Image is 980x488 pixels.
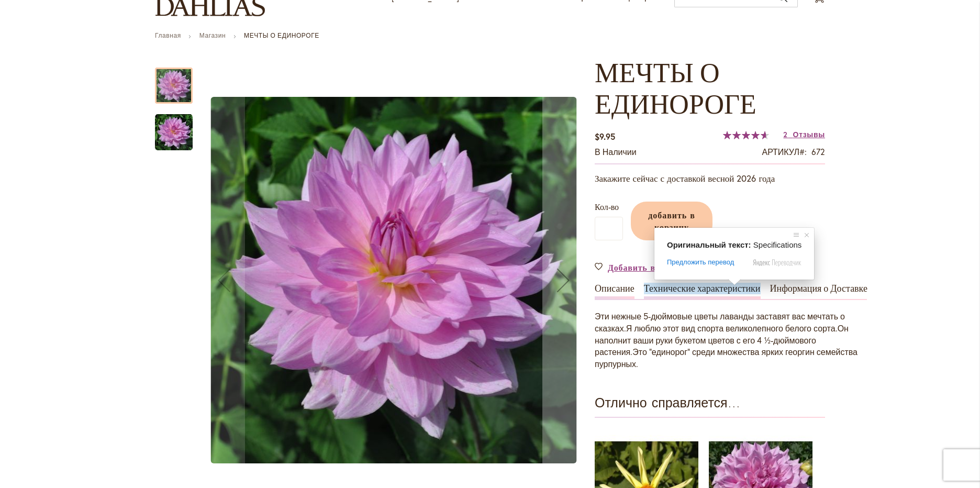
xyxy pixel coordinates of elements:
ya-tr-span: Эти нежные 5-дюймовые цветы лаванды заставят вас мечтать о сказках. [595,310,845,334]
ya-tr-span: Добавить в Список Желаний [608,262,730,273]
ya-tr-span: Отлично справляется... [595,395,740,415]
div: МЕЧТЫ О ЕДИНОРОГЕ [155,104,193,150]
ya-tr-span: АРТИКУЛ [762,146,799,157]
div: Подробная Информация О продукте [595,284,825,370]
img: МЕЧТЫ О ЕДИНОРОГЕ [155,114,193,151]
a: Технические характеристики [644,284,761,299]
span: Предложить перевод [667,258,734,267]
a: 2 Отзывы [783,129,825,139]
ya-tr-span: Закажите сейчас с доставкой весной 2026 года [595,172,775,184]
a: Магазин [199,31,226,39]
span: Specifications [753,240,802,249]
ya-tr-span: В наличии [595,146,637,157]
span: Оригинальный текст: [667,240,751,249]
a: Главная [155,31,181,39]
div: 672 [811,146,825,158]
ya-tr-span: Отзывы [793,129,825,139]
ya-tr-span: МЕЧТЫ О ЕДИНОРОГЕ [595,56,756,120]
span: 2 [783,129,788,139]
a: Описание [595,284,634,299]
ya-tr-span: добавить в корзину [648,209,695,232]
ya-tr-span: Это “единорог” среди множества ярких георгин семейства пурпурных. [595,346,857,369]
img: МЕЧТЫ О ЕДИНОРОГЕ [211,97,577,463]
div: Доступность [595,146,637,158]
ya-tr-span: Кол-во [595,201,619,212]
ya-tr-span: Информация о Доставке [770,283,867,294]
div: МЕЧТЫ О ЕДИНОРОГЕ [155,57,203,104]
ya-tr-span: МЕЧТЫ О ЕДИНОРОГЕ [244,31,319,39]
div: 93% [723,131,769,139]
ya-tr-span: Технические характеристики [644,283,761,294]
button: добавить в корзину [631,202,712,240]
ya-tr-span: Описание [595,283,634,294]
ya-tr-span: Он наполнит ваши руки букетом цветов с его 4 ½-дюймового растения. [595,323,849,358]
ya-tr-span: Я люблю этот вид спорта великолепного белого сорта. [626,323,838,334]
a: Информация о Доставке [770,284,867,299]
a: Добавить в Список Желаний [595,261,730,273]
span: $9.95 [595,131,615,142]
